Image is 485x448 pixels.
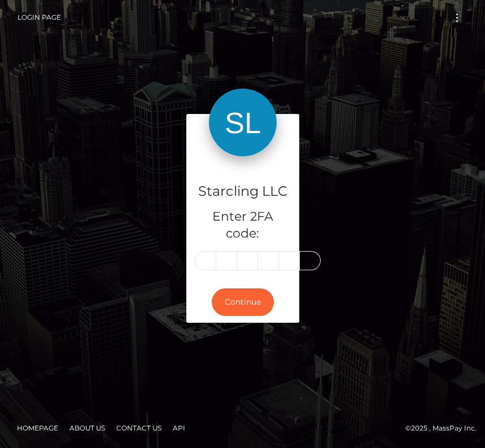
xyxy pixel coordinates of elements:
[195,208,291,243] h5: Enter 2FA code:
[12,419,63,437] a: Homepage
[8,422,477,434] div: © 2025 , MassPay Inc.
[168,419,190,437] a: API
[18,6,61,29] a: Login Page
[212,288,274,316] button: Continue
[65,419,110,437] a: About Us
[209,89,277,156] img: Starcling LLC
[195,182,291,201] h4: Starcling LLC
[112,419,166,437] a: Contact Us
[447,10,467,25] button: Toggle navigation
